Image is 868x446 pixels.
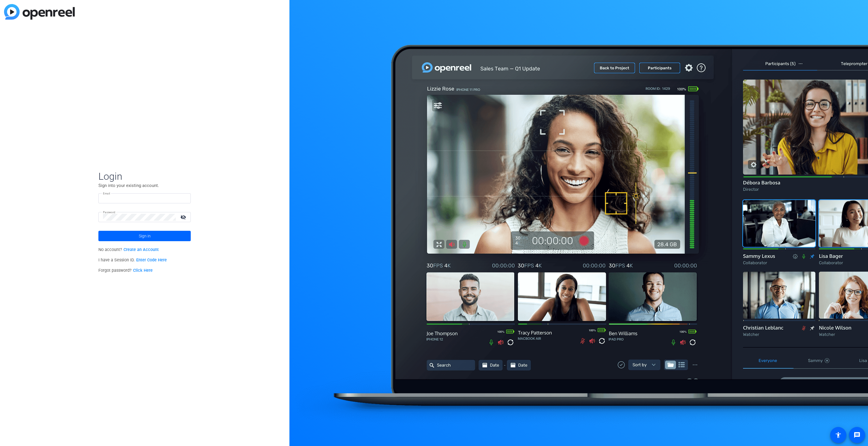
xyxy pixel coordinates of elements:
span: No account? [98,247,159,252]
mat-icon: accessibility [835,432,842,438]
span: Login [98,170,191,182]
a: Enter Code Here [136,258,167,263]
img: blue-gradient.svg [4,4,75,20]
span: I have a Session ID. [98,258,167,263]
a: Create an Account [124,247,159,252]
mat-label: Email [103,192,110,195]
mat-label: Password [103,211,115,214]
span: Forgot password? [98,268,153,273]
a: Click Here [133,268,153,273]
mat-icon: message [854,432,860,438]
p: Sign into your existing account. [98,182,191,189]
button: Sign in [98,231,191,241]
input: Enter Email Address [103,195,186,202]
span: Sign in [139,229,151,243]
mat-icon: visibility_off [177,213,191,221]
